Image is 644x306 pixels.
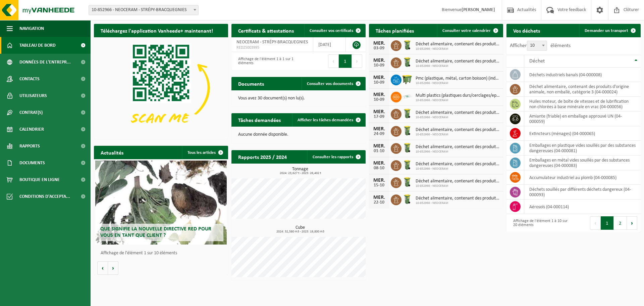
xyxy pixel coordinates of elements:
td: [DATE] [313,37,346,52]
span: 2024: 23,627 t - 2025: 26,402 t [235,172,366,175]
img: LP-SK-00500-LPE-16 [401,91,413,102]
a: Consulter vos documents [302,77,365,90]
span: 2024: 32,580 m3 - 2025: 19,800 m3 [235,230,366,233]
span: 10-852966 - NEOCERAM [416,184,500,188]
span: Déchet alimentaire, contenant des produits d'origine animale, non emballé, catég... [416,162,500,167]
td: amiante (friable) en emballage approuvé UN (04-000059) [524,112,641,126]
td: emballages en plastique vides souillés par des substances dangereuses (04-000081) [524,141,641,156]
span: 10-852966 - NEOCERAM [416,98,500,102]
img: WB-0140-HPE-GN-50 [401,56,413,68]
img: WB-0140-HPE-GN-50 [401,159,413,171]
span: Déchet [529,58,545,64]
span: 10-852966 - NEOCERAM [416,167,500,171]
a: Consulter votre calendrier [437,24,502,37]
div: MER. [372,143,386,149]
div: MER. [372,126,386,132]
span: 10-852966 - NEOCERAM [416,201,500,205]
span: 10 [527,41,547,51]
p: Affichage de l'élément 1 sur 10 éléments [101,251,225,256]
img: WB-0140-HPE-GN-50 [401,39,413,51]
span: Consulter vos certificats [310,29,353,33]
p: Aucune donnée disponible. [238,132,359,137]
span: 10-852966 - NEOCERAM - STRÉPY-BRACQUEGNIES [89,5,198,15]
span: Déchet alimentaire, contenant des produits d'origine animale, non emballé, catég... [416,59,500,64]
button: Volgende [108,261,118,275]
span: 10-852966 - NEOCERAM [416,116,500,120]
h3: Cube [235,225,366,233]
a: Consulter vos certificats [304,24,365,37]
button: Previous [590,216,601,230]
button: 1 [339,54,352,68]
div: MER. [372,195,386,200]
span: 10-852966 - NEOCERAM [416,81,500,85]
span: Données de l'entrepr... [19,54,71,71]
button: 2 [614,216,627,230]
span: Pmc (plastique, métal, carton boisson) (industriel) [416,76,500,81]
span: Que signifie la nouvelle directive RED pour vous en tant que client ? [100,226,211,238]
span: 10 [527,41,547,50]
span: Calendrier [19,121,44,138]
span: RED25003995 [236,45,308,50]
td: emballages en métal vides souillés par des substances dangereuses (04-000083) [524,156,641,170]
div: Affichage de l'élément 1 à 10 sur 20 éléments [510,216,570,230]
h2: Vos déchets [506,24,547,37]
span: Déchet alimentaire, contenant des produits d'origine animale, non emballé, catég... [416,144,500,150]
img: Download de VHEPlus App [94,37,228,138]
span: Conditions d'accepta... [19,188,70,205]
strong: [PERSON_NAME] [462,7,495,12]
td: accumulateur industriel au plomb (04-000085) [524,170,641,185]
span: 10-852966 - NEOCERAM [416,133,500,137]
button: Previous [328,54,339,68]
td: extincteurs (ménages) (04-000065) [524,126,641,141]
div: 15-10 [372,183,386,188]
span: Demander un transport [585,29,628,33]
img: WB-0140-HPE-GN-50 [401,193,413,205]
a: Tous les articles [182,146,227,159]
img: WB-0140-HPE-GN-50 [401,108,413,119]
div: 22-10 [372,200,386,205]
p: Vous avez 30 document(s) non lu(s). [238,96,359,101]
button: Vorige [97,261,108,275]
h2: Téléchargez l'application Vanheede+ maintenant! [94,24,220,37]
span: 10-852966 - NEOCERAM [416,47,500,51]
div: 24-09 [372,132,386,136]
button: Next [627,216,637,230]
div: MER. [372,109,386,115]
span: Afficher les tâches demandées [298,118,353,122]
div: 03-09 [372,46,386,51]
label: Afficher éléments [510,43,571,48]
img: WB-0140-HPE-GN-50 [401,125,413,136]
a: Consulter les rapports [307,150,365,164]
span: Rapports [19,138,40,155]
span: Documents [19,155,45,171]
span: Déchet alimentaire, contenant des produits d'origine animale, non emballé, catég... [416,42,500,47]
span: NEOCERAM - STRÉPY-BRACQUEGNIES [236,40,308,45]
h2: Certificats & attestations [231,24,301,37]
a: Demander un transport [579,24,640,37]
td: déchets industriels banals (04-000008) [524,68,641,82]
span: Consulter vos documents [307,82,353,86]
button: 1 [601,216,614,230]
h3: Tonnage [235,167,366,175]
h2: Rapports 2025 / 2024 [231,150,293,163]
div: MER. [372,178,386,183]
a: Afficher les tâches demandées [292,113,365,127]
div: MER. [372,161,386,166]
span: 10-852966 - NEOCERAM - STRÉPY-BRACQUEGNIES [89,5,199,15]
span: Déchet alimentaire, contenant des produits d'origine animale, non emballé, catég... [416,179,500,184]
img: WB-1100-HPE-GN-50 [401,74,413,85]
div: 10-09 [372,80,386,85]
span: Déchet alimentaire, contenant des produits d'origine animale, non emballé, catég... [416,127,500,133]
span: Multi plastics (plastiques durs/cerclages/eps/film naturel/film mélange/pmc) [416,93,500,98]
td: aérosols (04-000114) [524,200,641,214]
span: Contacts [19,71,40,87]
span: Déchet alimentaire, contenant des produits d'origine animale, non emballé, catég... [416,196,500,201]
div: MER. [372,75,386,80]
div: 01-10 [372,149,386,154]
img: WB-0140-HPE-GN-50 [401,142,413,154]
a: Que signifie la nouvelle directive RED pour vous en tant que client ? [95,161,227,245]
div: MER. [372,92,386,97]
div: 10-09 [372,63,386,68]
h2: Actualités [94,146,130,159]
div: 17-09 [372,115,386,119]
